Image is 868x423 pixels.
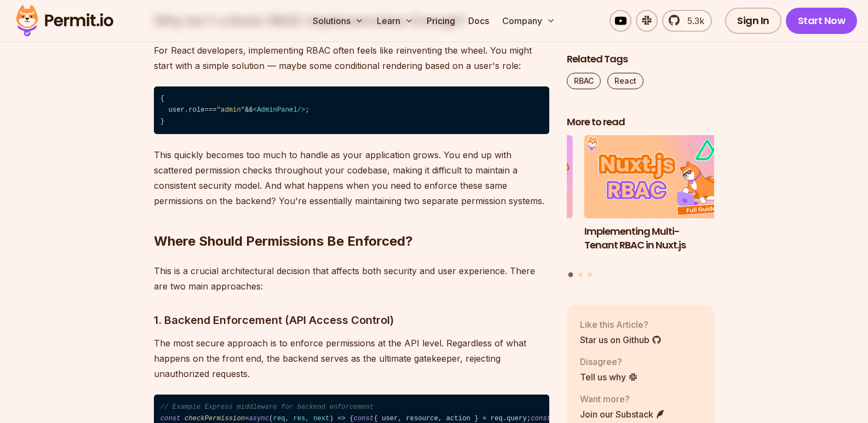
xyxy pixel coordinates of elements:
[786,8,858,34] a: Start Now
[580,355,638,368] p: Disagree?
[425,136,573,219] img: Policy-Based Access Control (PBAC) Isn’t as Great as You Think
[217,106,245,114] span: "admin"
[498,10,560,32] button: Company
[372,10,418,32] button: Learn
[422,10,459,32] a: Pricing
[464,10,493,32] a: Docs
[531,415,551,422] span: const
[425,225,573,265] h3: Policy-Based Access Control (PBAC) Isn’t as Great as You Think
[308,10,368,32] button: Solutions
[188,106,204,114] span: role
[154,147,549,208] p: This quickly becomes too much to handle as your application grows. You end up with scattered perm...
[160,403,374,411] span: // Example Express middleware for backend enforcement
[154,43,549,73] p: For React developers, implementing RBAC often feels like reinventing the wheel. You might start w...
[425,136,573,266] li: 3 of 3
[584,136,732,219] img: Implementing Multi-Tenant RBAC in Nuxt.js
[588,273,592,277] button: Go to slide 3
[580,392,665,405] p: Want more?
[584,136,732,266] li: 1 of 3
[567,136,715,279] div: Posts
[154,263,549,294] p: This is a crucial architectural decision that affects both security and user experience. There ar...
[568,273,573,277] button: Go to slide 1
[273,415,330,422] span: req, res, next
[185,415,245,422] span: checkPermission
[160,415,181,422] span: const
[253,106,306,114] span: < />
[567,73,601,89] a: RBAC
[567,115,715,129] h2: More to read
[584,225,732,252] h3: Implementing Multi-Tenant RBAC in Nuxt.js
[249,415,269,422] span: async
[11,2,118,39] img: Permit logo
[681,14,704,27] span: 5.3k
[154,86,549,135] code: { user. === && ; }
[584,136,732,266] a: Implementing Multi-Tenant RBAC in Nuxt.jsImplementing Multi-Tenant RBAC in Nuxt.js
[257,106,297,114] span: AdminPanel
[154,311,549,329] h3: 1. Backend Enforcement (API Access Control)
[580,318,662,331] p: Like this Article?
[354,415,374,422] span: const
[580,370,638,384] a: Tell us why
[578,273,583,277] button: Go to slide 2
[154,189,549,250] h2: Where Should Permissions Be Enforced?
[725,8,781,34] a: Sign In
[567,53,715,66] h2: Related Tags
[607,73,643,89] a: React
[507,415,527,422] span: query
[154,335,549,381] p: The most secure approach is to enforce permissions at the API level. Regardless of what happens o...
[662,10,712,32] a: 5.3k
[580,408,665,421] a: Join our Substack
[580,333,662,346] a: Star us on Github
